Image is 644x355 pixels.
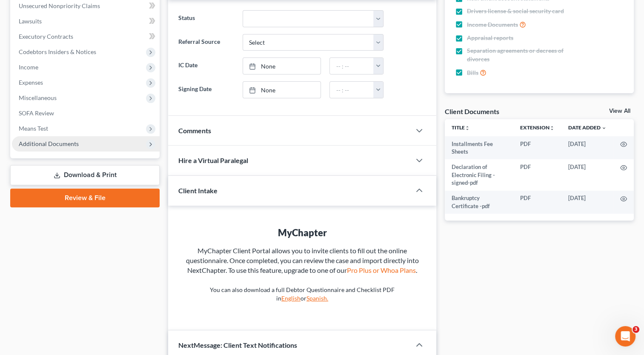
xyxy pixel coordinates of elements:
td: PDF [513,136,561,160]
i: unfold_more [550,126,555,131]
label: IC Date [174,57,238,74]
a: Spanish. [306,295,328,302]
td: [DATE] [561,159,613,190]
span: Means Test [19,125,48,132]
td: [DATE] [561,191,613,214]
td: Installments Fee Sheets [445,136,513,160]
span: 3 [633,326,639,333]
span: Separation agreements or decrees of divorces [467,46,579,63]
a: SOFA Review [12,106,160,121]
span: Drivers license & social security card [467,7,564,15]
div: MyChapter [185,226,419,239]
div: Client Documents [445,107,499,116]
td: Declaration of Electronic Filing - signed-pdf [445,159,513,190]
input: -- : -- [330,82,374,98]
a: Lawsuits [12,14,160,29]
span: Expenses [19,79,43,86]
label: Referral Source [174,34,238,51]
span: Comments [178,126,211,135]
p: You can also download a full Debtor Questionnaire and Checklist PDF in or [185,286,419,303]
span: Miscellaneous [19,94,57,101]
span: Client Intake [178,186,218,195]
span: MyChapter Client Portal allows you to invite clients to fill out the online questionnaire. Once c... [186,246,419,274]
td: PDF [513,191,561,214]
a: Download & Print [10,165,160,185]
a: View All [609,108,630,114]
span: Unsecured Nonpriority Claims [19,2,100,9]
input: -- : -- [330,58,374,74]
label: Status [174,10,238,27]
span: Bills [467,69,478,77]
a: Pro Plus or Whoa Plans [347,266,416,274]
span: Appraisal reports [467,34,513,42]
i: unfold_more [465,126,470,131]
iframe: Intercom live chat [615,326,635,346]
td: PDF [513,159,561,190]
span: Income [19,63,38,71]
a: None [243,82,321,98]
label: Signing Date [174,81,238,98]
span: Additional Documents [19,140,79,147]
span: Income Documents [467,20,518,29]
a: English [281,295,301,302]
a: Date Added expand_more [568,124,607,131]
span: SOFA Review [19,109,54,117]
i: expand_more [601,126,607,131]
span: Codebtors Insiders & Notices [19,48,96,55]
a: Review & File [10,189,160,207]
span: Executory Contracts [19,33,73,40]
a: Extensionunfold_more [520,124,555,131]
td: Bankruptcy Certificate -pdf [445,191,513,214]
a: Executory Contracts [12,29,160,44]
a: Titleunfold_more [452,124,470,131]
a: None [243,58,321,74]
span: Lawsuits [19,17,42,25]
span: NextMessage: Client Text Notifications [178,341,297,349]
span: Hire a Virtual Paralegal [178,156,248,164]
td: [DATE] [561,136,613,160]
